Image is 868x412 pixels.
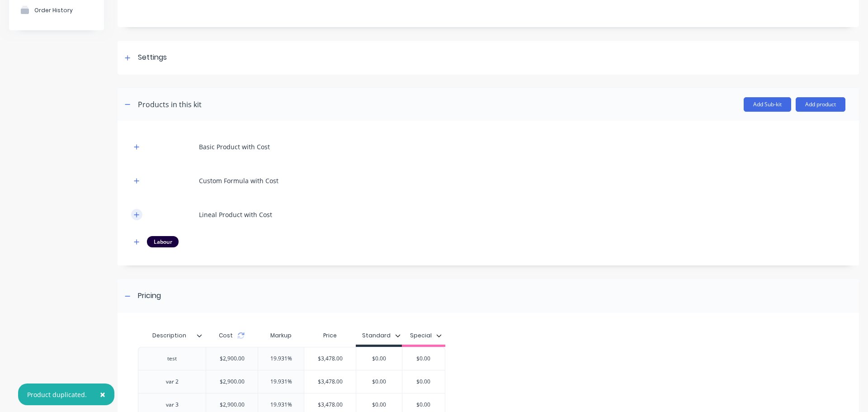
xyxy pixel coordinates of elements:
div: $2,900.00 [212,370,252,393]
div: var 2$2,900.0019.931%$3,478.00$0.00$0.00 [138,370,445,393]
div: $0.00 [401,347,446,370]
div: 19.931% [258,347,304,370]
div: var 3 [150,399,195,411]
div: $3,478.00 [304,370,356,393]
span: Cost [219,331,233,340]
div: $0.00 [356,370,402,393]
div: test$2,900.0019.931%$3,478.00$0.00$0.00 [138,347,445,370]
span: × [100,388,105,401]
div: $3,478.00 [304,347,356,370]
div: Cost [206,327,258,345]
div: $2,900.00 [212,347,252,370]
button: Special [406,329,446,342]
div: Custom Formula with Cost [199,176,278,185]
div: Product duplicated. [27,390,87,399]
div: Description [138,324,200,347]
div: Special [410,331,432,340]
div: Markup [258,327,304,345]
div: 19.931% [258,370,304,393]
div: Labour [147,236,179,247]
div: var 2 [150,376,195,388]
div: $0.00 [401,370,446,393]
button: Close [91,384,114,405]
button: Add Sub-kit [744,97,791,112]
div: Order History [34,7,73,14]
div: Price [304,327,356,345]
div: $0.00 [356,347,402,370]
button: Standard [358,329,405,342]
div: Pricing [138,290,161,302]
div: Lineal Product with Cost [199,210,272,219]
div: test [150,353,195,365]
div: Standard [362,331,391,340]
button: Add product [796,97,845,112]
div: Basic Product with Cost [199,142,270,152]
div: Products in this kit [138,99,202,110]
div: Settings [138,52,167,63]
div: Description [138,327,206,345]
